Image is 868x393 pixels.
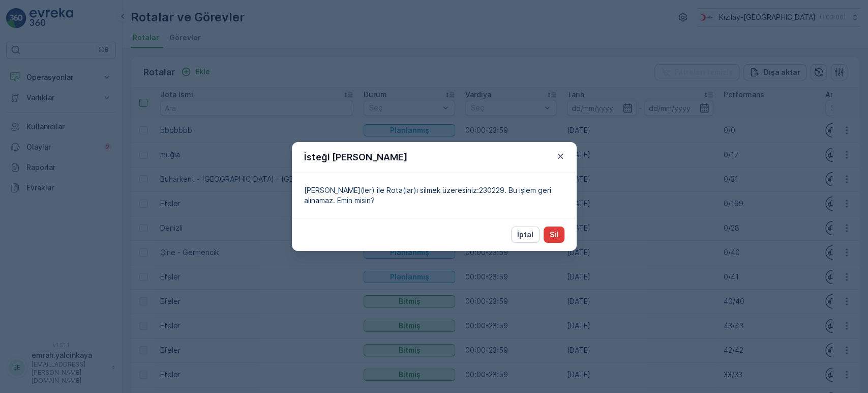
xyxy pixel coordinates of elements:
[304,185,564,206] p: [PERSON_NAME](ler) ile Rota(lar)ı silmek üzeresiniz:230229. Bu işlem geri alınamaz. Emin misin?
[544,227,564,243] button: Sil
[517,230,533,240] p: İptal
[511,227,540,243] button: İptal
[304,150,407,164] p: İsteği [PERSON_NAME]
[550,230,558,240] p: Sil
